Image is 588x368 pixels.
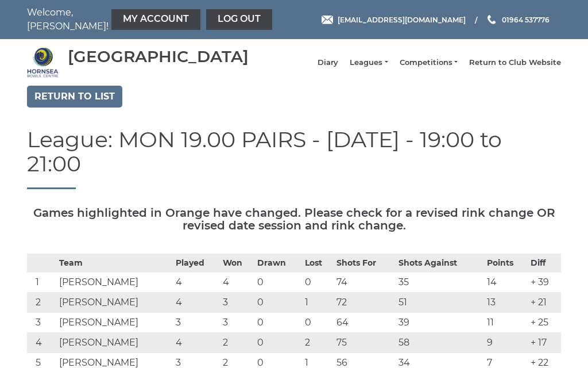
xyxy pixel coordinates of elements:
[220,312,254,332] td: 3
[528,254,561,272] th: Diff
[173,312,220,332] td: 3
[334,312,396,332] td: 64
[111,9,200,30] a: My Account
[173,272,220,292] td: 4
[338,15,466,24] span: [EMAIL_ADDRESS][DOMAIN_NAME]
[302,312,334,332] td: 0
[254,312,301,332] td: 0
[484,312,528,332] td: 11
[350,57,388,68] a: Leagues
[302,292,334,312] td: 1
[484,254,528,272] th: Points
[254,332,301,352] td: 0
[56,254,173,272] th: Team
[396,272,484,292] td: 35
[254,292,301,312] td: 0
[27,128,561,189] h1: League: MON 19.00 PAIRS - [DATE] - 19:00 to 21:00
[56,332,173,352] td: [PERSON_NAME]
[322,16,333,24] img: Email
[528,272,561,292] td: + 39
[484,292,528,312] td: 13
[220,292,254,312] td: 3
[27,6,239,33] nav: Welcome, [PERSON_NAME]!
[220,272,254,292] td: 4
[396,254,484,272] th: Shots Against
[27,292,56,312] td: 2
[488,15,496,24] img: Phone us
[206,9,272,30] a: Log out
[469,57,561,68] a: Return to Club Website
[220,332,254,352] td: 2
[334,272,396,292] td: 74
[173,292,220,312] td: 4
[396,292,484,312] td: 51
[528,312,561,332] td: + 25
[302,254,334,272] th: Lost
[334,254,396,272] th: Shots For
[254,254,301,272] th: Drawn
[484,272,528,292] td: 14
[27,206,561,232] h5: Games highlighted in Orange have changed. Please check for a revised rink change OR revised date ...
[400,57,458,68] a: Competitions
[502,15,550,24] span: 01964 537776
[56,312,173,332] td: [PERSON_NAME]
[334,292,396,312] td: 72
[27,272,56,292] td: 1
[173,254,220,272] th: Played
[396,312,484,332] td: 39
[27,312,56,332] td: 3
[220,254,254,272] th: Won
[27,47,59,78] img: Hornsea Bowls Centre
[68,48,249,66] div: [GEOGRAPHIC_DATA]
[334,332,396,352] td: 75
[56,292,173,312] td: [PERSON_NAME]
[302,332,334,352] td: 2
[27,332,56,352] td: 4
[486,14,550,25] a: Phone us 01964 537776
[396,332,484,352] td: 58
[173,332,220,352] td: 4
[254,272,301,292] td: 0
[27,86,122,108] a: Return to list
[56,272,173,292] td: [PERSON_NAME]
[528,332,561,352] td: + 17
[318,57,338,68] a: Diary
[302,272,334,292] td: 0
[484,332,528,352] td: 9
[528,292,561,312] td: + 21
[322,14,466,25] a: Email [EMAIL_ADDRESS][DOMAIN_NAME]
